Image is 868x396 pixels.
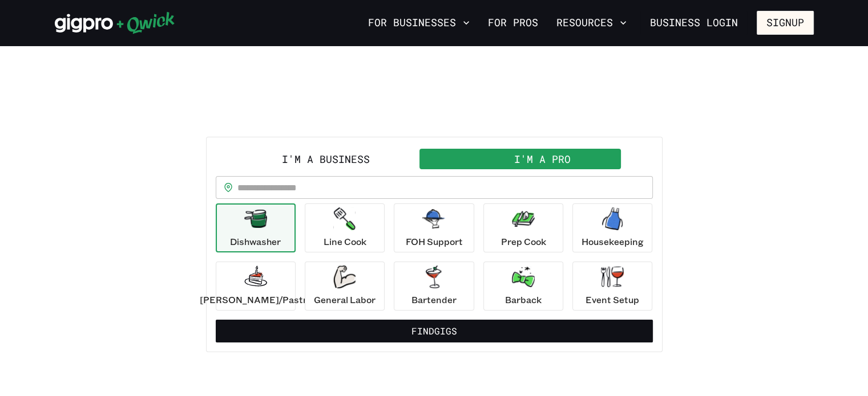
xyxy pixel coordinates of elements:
button: I'm a Business [218,149,434,169]
p: [PERSON_NAME]/Pastry [200,293,312,307]
button: FindGigs [216,320,653,342]
button: Event Setup [572,262,652,311]
button: Resources [552,13,631,32]
a: For Pros [483,13,543,32]
h2: PICK UP A SHIFT! [206,103,663,125]
p: Prep Cook [500,235,546,248]
p: Bartender [411,293,457,307]
button: Bartender [394,262,474,311]
button: For Businesses [364,13,474,32]
p: FOH Support [405,235,462,248]
button: Housekeeping [572,203,652,252]
button: General Labor [305,262,385,311]
button: Barback [483,262,563,311]
p: General Labor [314,293,376,307]
p: Event Setup [586,293,639,307]
p: Dishwasher [230,235,281,248]
button: FOH Support [394,203,474,252]
button: I'm a Pro [434,149,651,169]
button: Prep Cook [483,203,563,252]
p: Line Cook [324,235,366,248]
button: [PERSON_NAME]/Pastry [216,262,296,311]
button: Line Cook [305,203,385,252]
p: Barback [505,293,542,307]
button: Signup [757,11,814,35]
p: Housekeeping [582,235,644,248]
button: Dishwasher [216,203,296,252]
a: Business Login [640,11,748,35]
